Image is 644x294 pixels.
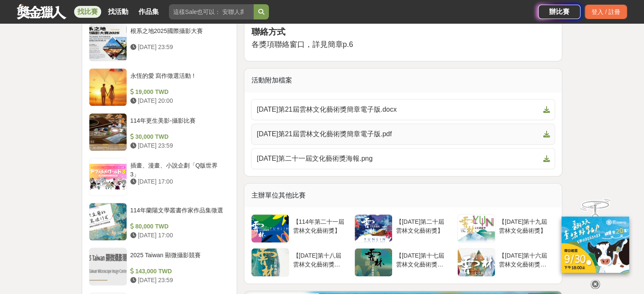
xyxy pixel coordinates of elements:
div: 主辦單位其他比賽 [244,184,562,207]
a: 永恆的愛 寫作徵選活動 ! 19,000 TWD [DATE] 20:00 [89,68,230,106]
div: 114年更生美影-攝影比賽 [130,116,227,132]
div: 19,000 TWD [130,88,227,96]
div: 80,000 TWD [130,222,227,231]
div: 活動附加檔案 [244,69,562,92]
div: 114年蘭陽文學叢書作家作品集徵選 [130,206,227,222]
div: 插畫、漫畫、小說企劃「Q版世界3」 [130,161,227,177]
a: 【[DATE]第十九屆雲林文化藝術獎】 [457,214,555,243]
div: 根系之地2025國際攝影大賽 [130,27,227,43]
a: 根系之地2025國際攝影大賽 [DATE] 23:59 [89,23,230,61]
div: 2025 Taiwan 顯微攝影競賽 [130,251,227,267]
span: [DATE]第21屆雲林文化藝術獎簡章電子版.pdf [257,129,539,139]
a: 插畫、漫畫、小說企劃「Q版世界3」 [DATE] 17:00 [89,158,230,196]
a: 114年蘭陽文學叢書作家作品集徵選 80,000 TWD [DATE] 17:00 [89,203,230,241]
a: 找比賽 [74,6,101,18]
span: [DATE]第21屆雲林文化藝術獎簡章電子版.docx [257,104,539,115]
div: 【[DATE]第二十屆雲林文化藝術獎】 [396,217,449,234]
span: [DATE]第二十一屆文化藝術獎海報.png [257,154,539,164]
div: 30,000 TWD [130,132,227,141]
div: [DATE] 17:00 [130,231,227,240]
a: 2025 Taiwan 顯微攝影競賽 143,000 TWD [DATE] 23:59 [89,247,230,286]
div: 【[DATE]第十六屆雲林文化藝術獎】徵件活動 [499,251,552,267]
a: [DATE]第21屆雲林文化藝術獎簡章電子版.docx [251,99,555,120]
input: 這樣Sale也可以： 安聯人壽創意銷售法募集 [169,4,254,19]
a: 【[DATE]第二十屆雲林文化藝術獎】 [354,214,452,243]
img: ff197300-f8ee-455f-a0ae-06a3645bc375.jpg [561,217,629,273]
a: 【[DATE]第十八屆雲林文化藝術獎】徵件活動 [251,248,349,277]
a: 【114年第二十一屆雲林文化藝術獎】 [251,214,349,243]
span: 各獎項聯絡窗口，詳見簡章p.6 [251,40,353,49]
div: [DATE] 17:00 [130,177,227,186]
a: 【[DATE]第十七屆雲林文化藝術獎】徵件活動 [354,248,452,277]
a: 辦比賽 [538,5,580,19]
div: 【[DATE]第十八屆雲林文化藝術獎】徵件活動 [293,251,345,267]
a: 114年更生美影-攝影比賽 30,000 TWD [DATE] 23:59 [89,113,230,151]
div: [DATE] 23:59 [130,43,227,52]
a: 【[DATE]第十六屆雲林文化藝術獎】徵件活動 [457,248,555,277]
a: 作品集 [135,6,162,18]
div: [DATE] 23:59 [130,141,227,150]
a: [DATE]第二十一屆文化藝術獎海報.png [251,148,555,169]
div: [DATE] 20:00 [130,96,227,105]
div: 【114年第二十一屆雲林文化藝術獎】 [293,217,345,234]
strong: 聯絡方式 [251,27,285,36]
div: 【[DATE]第十七屆雲林文化藝術獎】徵件活動 [396,251,449,267]
div: 143,000 TWD [130,267,227,276]
div: 【[DATE]第十九屆雲林文化藝術獎】 [499,217,552,234]
div: 登入 / 註冊 [585,5,627,19]
div: 永恆的愛 寫作徵選活動 ! [130,71,227,88]
a: 找活動 [105,6,132,18]
a: [DATE]第21屆雲林文化藝術獎簡章電子版.pdf [251,124,555,145]
div: [DATE] 23:59 [130,276,227,285]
